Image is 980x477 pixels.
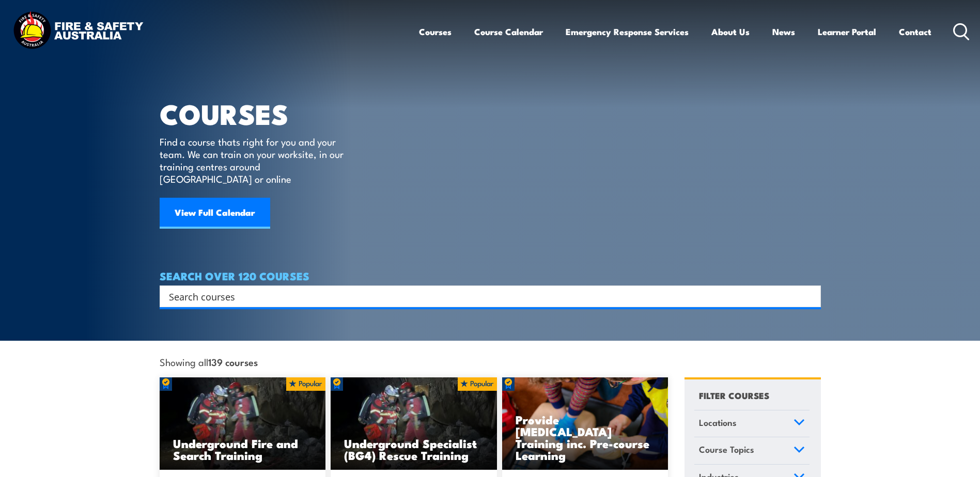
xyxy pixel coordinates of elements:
a: News [772,18,795,45]
h1: COURSES [160,101,359,125]
a: Contact [899,18,931,45]
a: Emergency Response Services [566,18,689,45]
p: Find a course thats right for you and your team. We can train on your worksite, in our training c... [160,135,348,185]
button: Search magnifier button [803,289,817,304]
span: Course Topics [699,442,754,456]
span: Locations [699,416,737,430]
h3: Underground Fire and Search Training [173,437,313,461]
form: Search form [171,289,800,304]
h4: SEARCH OVER 120 COURSES [160,270,821,281]
a: About Us [711,18,750,45]
a: View Full Calendar [160,198,270,229]
strong: 139 courses [208,355,258,369]
a: Course Calendar [474,18,543,45]
a: Underground Specialist (BG4) Rescue Training [331,377,497,470]
a: Locations [694,410,810,437]
a: Underground Fire and Search Training [160,377,326,470]
img: Underground mine rescue [160,377,326,470]
a: Courses [419,18,452,45]
img: Low Voltage Rescue and Provide CPR [502,377,668,470]
h3: Provide [MEDICAL_DATA] Training inc. Pre-course Learning [516,414,655,461]
h3: Underground Specialist (BG4) Rescue Training [344,437,484,461]
img: Underground mine rescue [331,377,497,470]
a: Provide [MEDICAL_DATA] Training inc. Pre-course Learning [502,377,668,470]
a: Learner Portal [818,18,876,45]
span: Showing all [160,356,258,367]
a: Course Topics [694,437,810,464]
h4: FILTER COURSES [699,388,769,402]
input: Search input [169,289,798,304]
